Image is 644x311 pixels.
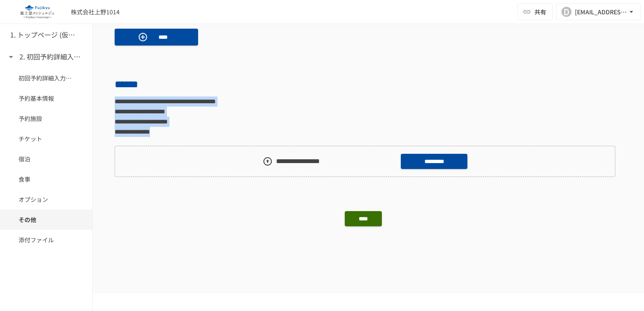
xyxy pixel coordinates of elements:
[19,215,74,224] span: その他
[561,7,572,17] div: D
[556,3,641,20] button: D[EMAIL_ADDRESS][DOMAIN_NAME]
[534,7,546,16] span: 共有
[575,7,627,17] div: [EMAIL_ADDRESS][DOMAIN_NAME]
[19,154,74,164] span: 宿泊
[19,235,74,244] span: 添付ファイル
[518,3,553,20] button: 共有
[19,73,74,83] span: 初回予約詳細入力ページ
[19,51,87,62] h6: 2. 初回予約詳細入力ページ
[19,174,74,184] span: 食事
[19,114,74,123] span: 予約施設
[19,94,74,103] span: 予約基本情報
[10,5,64,19] img: eQeGXtYPV2fEKIA3pizDiVdzO5gJTl2ahLbsPaD2E4R
[19,134,74,143] span: チケット
[71,8,120,16] div: 株式会社上野1014
[19,195,74,204] span: オプション
[10,29,78,40] h6: 1. トップページ (仮予約一覧)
